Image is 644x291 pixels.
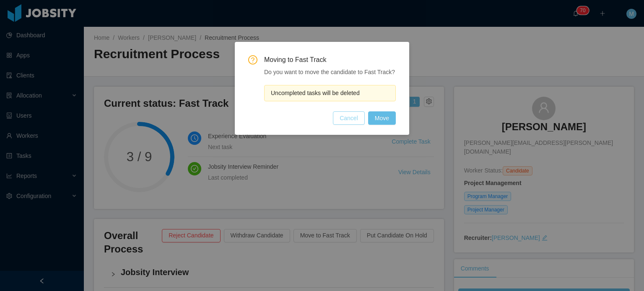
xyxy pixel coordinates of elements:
[248,55,257,64] i: icon: question-circle
[264,69,395,75] text: Do you want to move the candidate to Fast Track?
[271,90,360,96] span: Uncompleted tasks will be deleted
[368,111,396,125] button: Move
[333,111,365,125] button: Cancel
[264,55,396,64] span: Moving to Fast Track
